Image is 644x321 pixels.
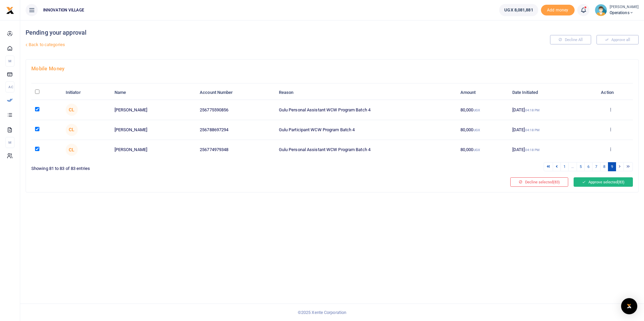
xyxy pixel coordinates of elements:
span: UGX 8,081,881 [504,7,533,13]
td: [PERSON_NAME] [110,140,196,159]
button: Approve selected(83) [574,177,633,187]
span: Operations [610,10,639,16]
th: : activate to sort column descending [31,85,62,100]
th: Action: activate to sort column ascending [588,85,633,100]
a: profile-user [PERSON_NAME] Operations [595,4,639,16]
td: 80,000 [457,140,509,159]
a: logo-small logo-large logo-large [6,7,14,12]
span: Chrisestom Lusambya [66,144,78,156]
a: 6 [584,162,592,171]
span: (83) [553,180,560,184]
a: 9 [608,162,616,171]
td: [DATE] [509,140,588,159]
th: Reason: activate to sort column ascending [275,85,456,100]
small: UGX [474,128,480,132]
th: Initiator: activate to sort column ascending [62,85,111,100]
small: [PERSON_NAME] [610,4,639,10]
td: Gulu Personal Assistant WCW Program Batch 4 [275,140,456,159]
small: 04:18 PM [525,128,540,132]
li: Ac [5,81,14,93]
a: 5 [577,162,585,171]
span: Chrisestom Lusambya [66,104,78,116]
td: 80,000 [457,120,509,140]
a: 1 [560,162,569,171]
h4: Pending your approval [26,29,432,36]
li: Wallet ballance [496,4,541,16]
a: 8 [600,162,608,171]
a: Add money [541,7,575,12]
li: M [5,56,14,67]
th: Name: activate to sort column ascending [110,85,196,100]
div: Open Intercom Messenger [621,298,637,314]
th: Amount: activate to sort column ascending [457,85,509,100]
small: 04:18 PM [525,108,540,112]
h4: Mobile Money [31,65,633,72]
td: [PERSON_NAME] [110,100,196,120]
img: profile-user [595,4,607,16]
th: Date Initiated: activate to sort column ascending [509,85,588,100]
th: Account Number: activate to sort column ascending [196,85,275,100]
td: Gulu Personal Assistant WCW Program Batch 4 [275,100,456,120]
small: 04:18 PM [525,148,540,152]
td: Gulu Participant WCW Program Batch 4 [275,120,456,140]
a: UGX 8,081,881 [499,4,538,16]
span: INNOVATION VILLAGE [40,7,87,13]
td: 256788697294 [196,120,275,140]
li: Toup your wallet [541,5,575,16]
span: (83) [618,180,624,184]
img: logo-small [6,6,14,14]
a: Back to categories [24,39,432,50]
button: Decline selected(83) [510,177,568,187]
small: UGX [474,148,480,152]
td: [DATE] [509,120,588,140]
td: [DATE] [509,100,588,120]
small: UGX [474,108,480,112]
td: 80,000 [457,100,509,120]
td: 256774979348 [196,140,275,159]
a: 7 [592,162,600,171]
span: Chrisestom Lusambya [66,124,78,136]
li: M [5,137,14,148]
td: 256775590856 [196,100,275,120]
span: Add money [541,5,575,16]
td: [PERSON_NAME] [110,120,196,140]
div: Showing 81 to 83 of 83 entries [31,162,329,172]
